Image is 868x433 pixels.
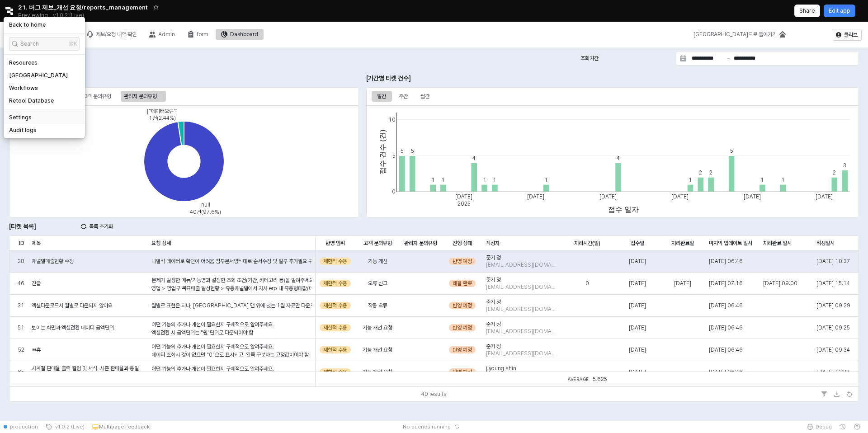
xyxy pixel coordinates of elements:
[453,324,472,331] span: 반영 예정
[844,389,855,400] button: Refresh
[629,324,646,331] span: [DATE]
[4,35,85,52] div: Search within Retool. Click to open the command palette, or press Command plus K
[18,9,89,22] div: Previewing v1.0.2 (Live)
[368,280,387,287] span: 오류 신고
[32,240,41,247] span: 제목
[585,280,589,287] span: 0
[799,7,815,14] p: Share
[4,94,85,107] a: Retool Database
[486,320,501,328] span: 준기 정
[363,346,392,353] span: 기능 개선 요청
[453,368,472,376] span: 반영 예정
[486,240,500,247] span: 작성자
[453,424,462,429] button: Reset app state
[763,240,792,247] span: 처리완료 일시
[182,29,214,40] button: form
[486,276,501,283] span: 준기 정
[10,423,38,430] span: production
[32,258,74,265] span: 채널별매출현황 수정
[9,386,859,401] div: Table toolbar
[844,31,858,38] p: 클리브
[151,329,301,337] p: 엑셀전환 시 금액단위는 "원"단위로 다운되어야 함
[486,328,556,335] span: [EMAIL_ADDRESS][DOMAIN_NAME]
[709,258,743,265] span: [DATE] 06:46
[9,72,68,79] h5: [GEOGRAPHIC_DATA]
[399,91,408,102] div: 주간
[151,320,301,420] div: 어떤 기능의 추가나 개선이 필요한지 구체적으로 알려주세요. 개선이 필요한 이유와 개선 후 어떤 업무에 활용할 예정인지 설명해주세요. 최종적으로 어떤 형태의 기능이나 결과가 나...
[688,29,791,40] div: 메인으로 돌아가기
[486,306,556,313] span: [EMAIL_ADDRESS][DOMAIN_NAME]
[48,9,89,22] button: Releases and History
[829,7,850,14] p: Edit app
[18,3,148,12] span: 21. 버그 제보_개선 요청/reports_management
[453,258,472,265] span: 반영 예정
[486,254,501,261] span: 준기 정
[824,5,855,17] button: Edit app
[323,368,347,376] span: 제한적 수용
[77,91,117,102] div: 고객 문의유형
[421,390,447,399] div: 40 results
[486,261,556,268] span: [EMAIL_ADDRESS][DOMAIN_NAME]
[816,302,850,309] span: [DATE] 09:29
[9,97,54,104] h5: Retool Database
[674,280,691,287] span: [DATE]
[9,85,38,92] h5: Workflows
[593,376,607,382] span: 5.625
[363,324,392,331] span: 기능 개선 요청
[68,39,77,48] div: ⌘K
[323,302,347,309] span: 제한적 수용
[9,21,46,28] h5: Back to home
[151,284,311,292] p: 영업 > 영업부 목표매출 달성현황 > 유통채널별에서 자사 erp 내 유통형태값(데이터) 변경에 따른 자동연동이 안됨
[88,420,153,433] button: Multipage Feedback
[816,324,850,331] span: [DATE] 09:25
[4,56,85,69] a: Resources
[18,11,48,20] span: Previewing
[816,423,832,430] span: Debug
[486,298,501,306] span: 준기 정
[325,240,345,247] span: 반영 범위
[18,368,24,376] span: 65
[372,91,392,102] div: 일간
[453,280,472,287] span: 해결 완료
[4,69,85,82] a: [GEOGRAPHIC_DATA]
[52,423,85,430] span: v1.0.2 (Live)
[366,74,502,83] p: [기간별 티켓 건수]
[18,258,24,265] span: 28
[18,324,24,331] span: 51
[486,283,556,291] span: [EMAIL_ADDRESS][DOMAIN_NAME]
[688,29,791,40] button: [GEOGRAPHIC_DATA]으로 돌아가기
[96,31,137,38] div: 제보/요청 내역 확인
[42,420,88,433] button: v1.0.2 (Live)
[216,29,264,40] button: Dashboard
[144,29,180,40] div: Admin
[151,351,311,359] p: 데이터 조회시 값이 없으면 "0"으로 표시되고, 왼쪽 구분자는 고정값이어야 함
[99,423,150,430] p: Multipage Feedback
[629,302,646,309] span: [DATE]
[89,223,113,230] p: 목록 초기화
[9,222,73,231] p: [티켓 목록]
[486,350,556,357] span: [EMAIL_ADDRESS][DOMAIN_NAME]
[816,280,850,287] span: [DATE] 15:14
[368,258,387,265] span: 기능 개선
[709,324,743,331] span: [DATE] 06:46
[18,280,24,287] span: 46
[363,368,392,376] span: 기능 개선 요청
[850,420,864,433] button: Help
[803,420,835,433] button: Debug
[77,219,117,234] button: reset list
[709,346,743,353] span: [DATE] 06:46
[393,91,413,102] div: 주간
[835,420,850,433] button: History
[197,31,208,38] div: form
[32,365,144,379] span: 사계절 판매율 출력 컬럼 및 서식 시즌 판매율과 통일 시켜주세요.
[53,12,84,19] p: v1.0.2 (Live)
[671,240,694,247] span: 처리완료일
[151,301,311,310] div: 월별로 표현은 되나, [GEOGRAPHIC_DATA] 맨 위에 있는 1월 자료만 다운로드 됨
[20,39,39,48] span: Search
[323,280,347,287] span: 제한적 수용
[816,346,850,353] span: [DATE] 09:34
[629,368,646,376] span: [DATE]
[453,346,472,353] span: 반영 예정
